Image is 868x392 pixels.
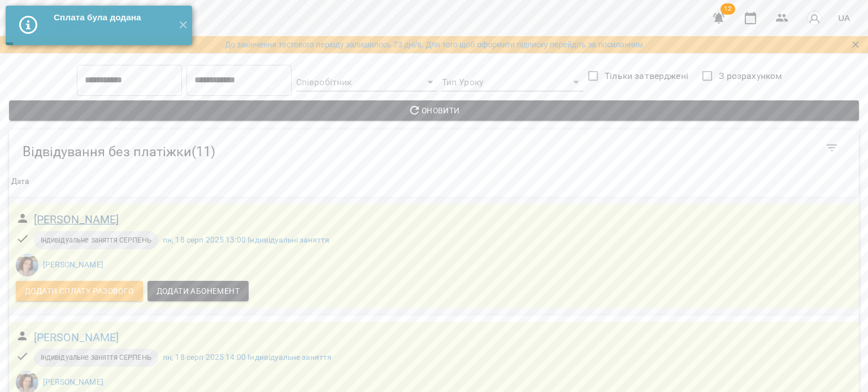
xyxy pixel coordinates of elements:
[23,143,517,161] h5: Відвідування без платіжки ( 11 )
[9,100,859,121] button: Оновити
[16,281,143,301] button: Додати сплату разового
[719,69,782,83] span: З розрахунком
[163,235,330,244] a: пн, 18 серп 2025 13:00 Індивідуальні заняття
[848,37,863,52] button: Закрити сповіщення
[34,329,119,346] a: [PERSON_NAME]
[157,284,240,298] span: Додати Абонемент
[11,175,857,188] span: Дата
[9,130,859,166] div: Table Toolbar
[147,281,249,301] button: Додати Абонемент
[806,10,822,26] img: avatar_s.png
[34,353,158,363] span: Індивідуальне заняття СЕРПЕНЬ
[43,377,103,386] a: [PERSON_NAME]
[818,134,845,161] button: Фільтр
[54,11,170,24] div: Сплата була додана
[25,284,134,298] span: Додати сплату разового
[834,7,854,28] button: UA
[18,104,850,117] span: Оновити
[11,175,29,188] div: Sort
[721,3,735,15] span: 12
[163,353,332,362] a: пн, 18 серп 2025 14:00 Індивідуальне заняття
[838,12,850,24] span: UA
[43,260,103,269] a: [PERSON_NAME]
[16,254,38,276] img: Марченко Дарина Олегівна
[34,235,158,245] span: Індивідуальне заняття СЕРПЕНЬ
[225,39,643,50] a: До закінчення тестового періоду залишилось 73 дні/в. Для того щоб оформити підписку перейдіть за ...
[605,69,688,83] span: Тільки затверджені
[11,175,29,188] div: Дата
[34,211,119,228] a: [PERSON_NAME]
